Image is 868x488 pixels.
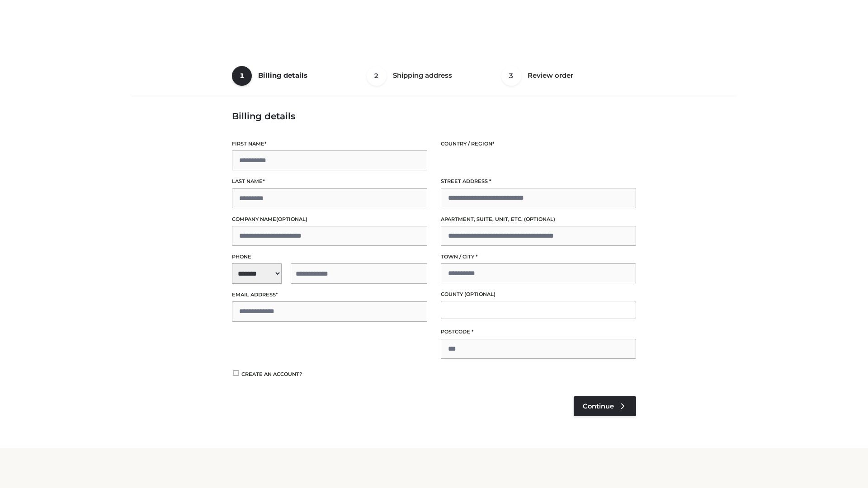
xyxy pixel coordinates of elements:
[241,371,302,377] span: Create an account?
[232,253,427,261] label: Phone
[574,396,636,416] a: Continue
[276,216,307,222] span: (optional)
[464,291,495,297] span: (optional)
[524,216,555,222] span: (optional)
[583,402,614,410] span: Continue
[441,290,636,299] label: County
[232,140,427,148] label: First name
[441,140,636,148] label: Country / Region
[232,291,427,299] label: Email address
[232,215,427,224] label: Company name
[232,177,427,186] label: Last name
[232,370,240,376] input: Create an account?
[441,328,636,336] label: Postcode
[232,111,636,122] h3: Billing details
[441,253,636,261] label: Town / City
[441,177,636,186] label: Street address
[441,215,636,224] label: Apartment, suite, unit, etc.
